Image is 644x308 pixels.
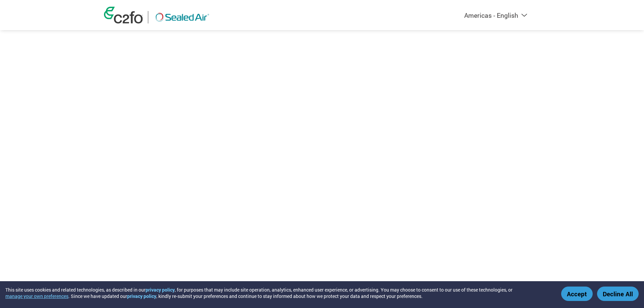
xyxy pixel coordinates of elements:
button: manage your own preferences [5,293,68,299]
img: Sealed Air [153,11,211,23]
a: privacy policy [146,287,175,293]
img: c2fo logo [104,7,143,23]
a: privacy policy [127,293,156,299]
div: This site uses cookies and related technologies, as described in our , for purposes that may incl... [5,287,551,299]
button: Decline All [597,287,639,301]
button: Accept [561,287,593,301]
